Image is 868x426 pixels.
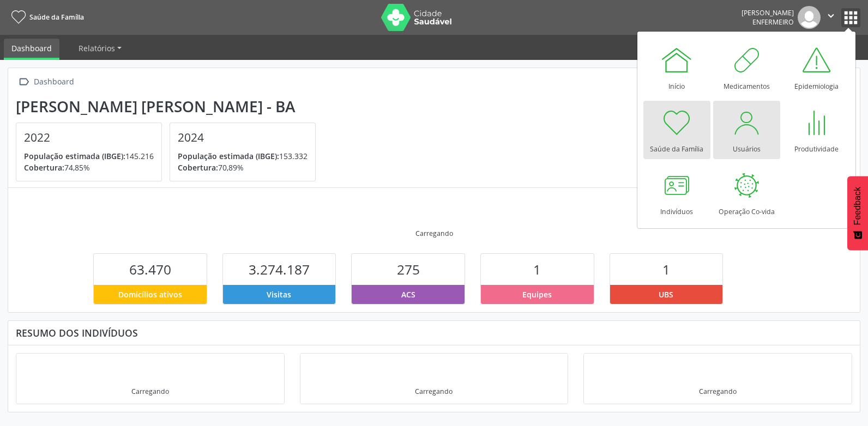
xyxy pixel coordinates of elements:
a:  Dashboard [16,74,76,90]
a: Saúde da Família [643,101,710,159]
a: Produtividade [783,101,850,159]
a: Epidemiologia [783,38,850,96]
div: Carregando [415,229,453,238]
a: Relatórios [71,39,129,58]
h4: 2024 [178,131,308,144]
a: Dashboard [4,39,59,60]
span: 63.470 [129,260,171,278]
div: [PERSON_NAME] [742,8,794,17]
span: ACS [401,289,415,300]
i:  [825,10,837,22]
a: Saúde da Família [8,8,84,26]
span: 3.274.187 [249,260,310,278]
span: 1 [662,260,670,278]
div: [PERSON_NAME] [PERSON_NAME] - BA [16,98,323,115]
span: Equipes [522,289,552,300]
div: Dashboard [32,74,76,90]
p: 74,85% [24,162,154,173]
div: Carregando [131,387,169,396]
p: 70,89% [178,162,308,173]
span: Relatórios [79,43,115,53]
a: Medicamentos [713,38,780,96]
button: apps [841,8,860,27]
button: Feedback - Mostrar pesquisa [847,176,868,250]
h4: 2022 [24,131,154,144]
a: Operação Co-vida [713,163,780,222]
span: Feedback [853,187,863,225]
p: 153.332 [178,150,308,162]
span: 275 [397,260,420,278]
span: UBS [659,289,673,300]
span: Saúde da Família [29,13,84,22]
img: img [798,6,821,29]
span: Domicílios ativos [118,289,182,300]
div: Resumo dos indivíduos [16,327,852,339]
a: Indivíduos [643,163,710,222]
span: População estimada (IBGE): [178,151,279,161]
span: Cobertura: [24,162,64,173]
span: Cobertura: [178,162,218,173]
a: Usuários [713,101,780,159]
span: População estimada (IBGE): [24,151,125,161]
a: Início [643,38,710,96]
span: Enfermeiro [752,17,794,27]
span: Visitas [267,289,291,300]
i:  [16,74,32,90]
p: 145.216 [24,150,154,162]
button:  [821,6,841,29]
div: Carregando [699,387,737,396]
span: 1 [533,260,541,278]
div: Carregando [415,387,453,396]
